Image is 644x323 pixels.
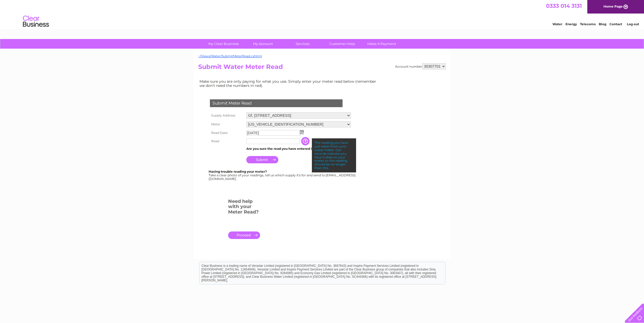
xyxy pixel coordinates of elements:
a: Services [281,39,324,49]
input: Information [301,137,311,145]
th: Read Date [209,129,245,137]
div: The reading you have just taken from your water meter. Our records indicate you have 5 dials on y... [312,138,356,172]
a: Contact [609,22,622,26]
b: Having trouble reading your meter? [209,170,267,173]
div: Submit Meter Read [210,99,343,107]
a: ~/Views/Water/SubmitMeterRead.cshtml [198,54,262,58]
a: Blog [599,22,606,26]
a: Make A Payment [360,39,403,49]
a: 0333 014 3131 [546,3,582,9]
th: Supply Address [209,111,245,120]
a: . [228,231,260,239]
div: Take a clear photo of your readings, tell us which supply it's for and send to [EMAIL_ADDRESS][DO... [209,170,356,180]
input: Submit [246,156,278,163]
a: Log out [627,22,639,26]
div: Account number [395,63,446,69]
a: Customer Help [321,39,364,49]
a: Water [552,22,562,26]
th: Meter [209,120,245,129]
a: My Account [242,39,285,49]
a: Energy [565,22,577,26]
td: Make sure you are only paying for what you use. Simply enter your meter read below (remember we d... [198,78,380,89]
img: ... [300,130,304,134]
h3: Need help with your Meter Read? [228,198,260,217]
th: Read [209,137,245,145]
a: Telecoms [580,22,596,26]
img: logo.png [23,14,49,29]
div: Clear Business is a trading name of Verastar Limited (registered in [GEOGRAPHIC_DATA] No. 3667643... [199,3,445,25]
td: Are you sure the read you have entered is correct? [245,145,352,152]
a: My Clear Business [202,39,245,49]
h2: Submit Water Meter Read [198,63,446,73]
